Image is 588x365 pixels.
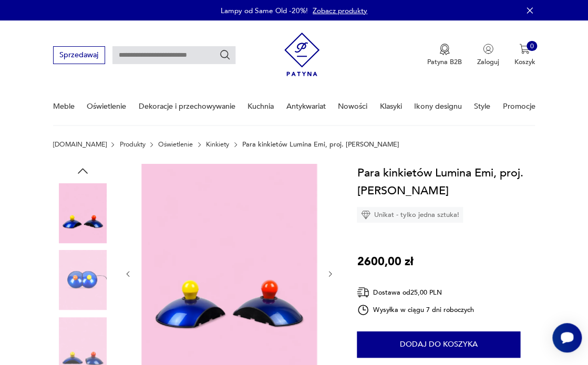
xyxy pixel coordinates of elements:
[519,44,530,54] img: Ikona koszyka
[357,304,473,316] div: Wysyłka w ciągu 7 dni roboczych
[119,141,145,148] a: Produkty
[53,250,113,310] img: Zdjęcie produktu Para kinkietów Lumina Emi, proj. Tommaso Cimini
[439,44,450,55] img: Ikona medalu
[313,6,367,16] a: Zobacz produkty
[361,210,370,220] img: Ikona diamentu
[474,88,490,124] a: Style
[286,88,326,124] a: Antykwariat
[87,88,126,124] a: Oświetlenie
[53,88,75,124] a: Meble
[53,141,107,148] a: [DOMAIN_NAME]
[427,57,462,67] p: Patyna B2B
[139,88,235,124] a: Dekoracje i przechowywanie
[206,141,229,148] a: Kinkiety
[414,88,461,124] a: Ikony designu
[427,44,462,67] button: Patyna B2B
[357,207,463,223] div: Unikat - tylko jedna sztuka!
[158,141,193,148] a: Oświetlenie
[477,57,499,67] p: Zaloguj
[357,253,413,270] p: 2600,00 zł
[527,41,537,51] div: 0
[221,6,308,16] p: Lampy od Same Old -20%!
[483,44,493,54] img: Ikonka użytkownika
[552,323,582,352] iframe: Smartsupp widget button
[53,183,113,243] img: Zdjęcie produktu Para kinkietów Lumina Emi, proj. Tommaso Cimini
[53,53,105,59] a: Sprzedawaj
[357,331,520,358] button: Dodaj do koszyka
[242,141,399,148] p: Para kinkietów Lumina Emi, proj. [PERSON_NAME]
[380,88,402,124] a: Klasyki
[247,88,274,124] a: Kuchnia
[502,88,535,124] a: Promocje
[514,44,535,67] button: 0Koszyk
[357,286,473,299] div: Dostawa od 25,00 PLN
[53,46,105,64] button: Sprzedawaj
[357,164,550,200] h1: Para kinkietów Lumina Emi, proj. [PERSON_NAME]
[357,286,369,299] img: Ikona dostawy
[427,44,462,67] a: Ikona medaluPatyna B2B
[477,44,499,67] button: Zaloguj
[338,88,367,124] a: Nowości
[514,57,535,67] p: Koszyk
[219,49,231,61] button: Szukaj
[284,29,319,80] img: Patyna - sklep z meblami i dekoracjami vintage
